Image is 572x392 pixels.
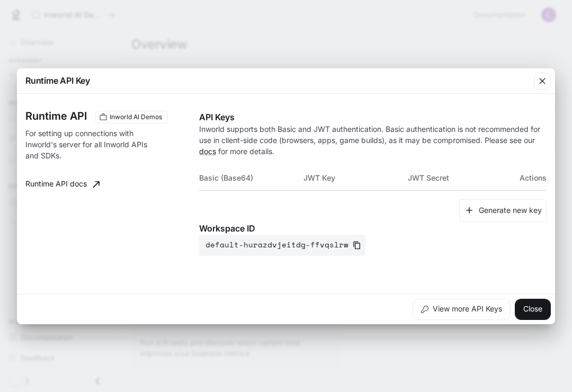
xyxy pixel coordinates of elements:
[199,222,547,235] p: Workspace ID
[413,299,511,320] button: View more API Keys
[199,165,303,191] th: Basic (Base64)
[199,147,216,156] a: docs
[199,111,547,123] p: API Keys
[21,174,104,195] a: Runtime API docs
[95,111,168,123] div: These keys will apply to your current workspace only
[303,165,408,191] th: JWT Key
[105,112,166,122] span: Inworld AI Demos
[459,199,547,222] button: Generate new key
[25,111,87,121] h3: Runtime API
[515,299,551,320] button: Close
[199,123,547,157] p: Inworld supports both Basic and JWT authentication. Basic authentication is not recommended for u...
[25,128,149,161] p: For setting up connections with Inworld's server for all Inworld APIs and SDKs.
[408,165,512,191] th: JWT Secret
[512,165,547,191] th: Actions
[25,74,90,87] p: Runtime API Key
[199,235,365,256] button: default-hurazdvjeitdg-ffvqslrw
